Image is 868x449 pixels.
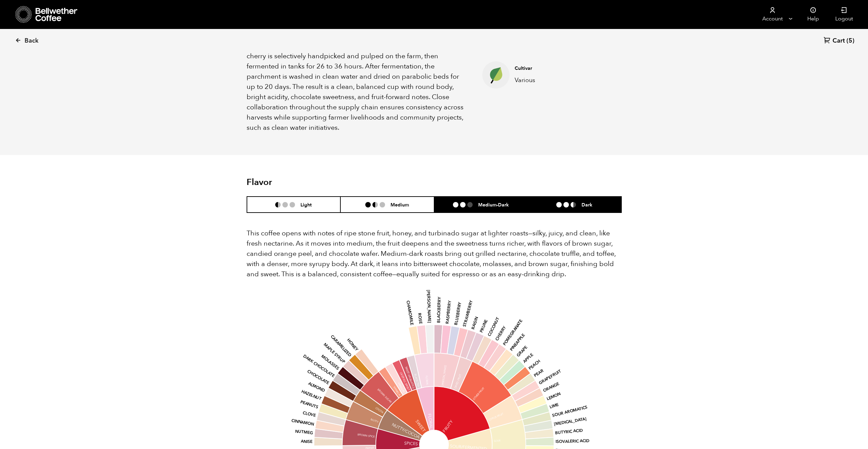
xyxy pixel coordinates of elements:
[391,202,409,207] h6: Medium
[833,37,845,45] span: Cart
[824,36,854,46] a: Cart (5)
[515,76,579,85] p: Various
[247,177,372,188] h2: Flavor
[247,228,622,279] p: This coffee opens with notes of ripe stone fruit, honey, and turbinado sugar at lighter roasts—si...
[582,202,592,207] h6: Dark
[25,37,39,45] span: Back
[847,37,854,45] span: (5)
[515,65,579,72] h4: Cultivar
[300,202,312,207] h6: Light
[478,202,509,207] h6: Medium-Dark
